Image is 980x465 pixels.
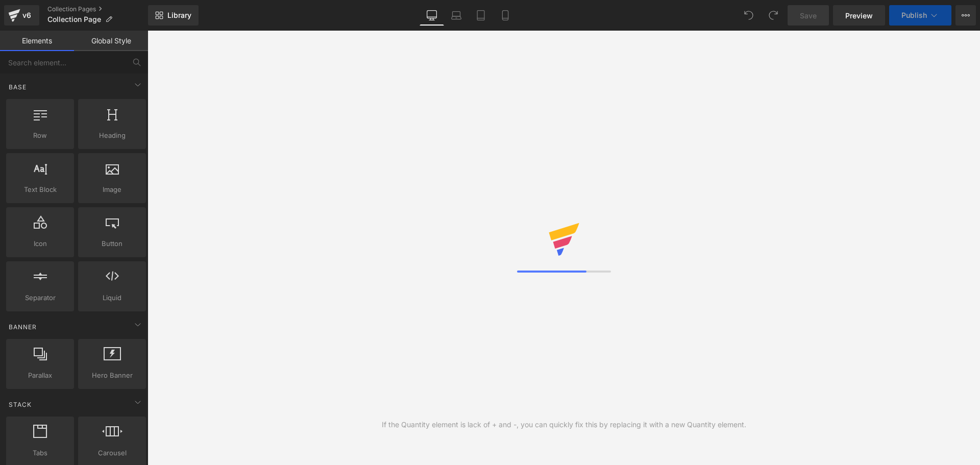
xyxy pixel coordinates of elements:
span: Carousel [81,448,143,458]
span: Separator [9,292,71,303]
span: Banner [8,322,38,332]
span: Text Block [9,184,71,195]
button: Undo [739,5,759,26]
div: If the Quantity element is lack of + and -, you can quickly fix this by replacing it with a new Q... [382,419,746,430]
span: Liquid [81,292,143,303]
span: Publish [901,11,927,19]
span: Tabs [9,448,71,458]
span: Collection Page [47,15,101,23]
span: Base [8,82,28,92]
span: Icon [9,238,71,249]
span: Save [800,10,817,21]
a: Desktop [420,5,444,26]
span: Preview [845,10,873,21]
a: New Library [148,5,199,26]
button: More [955,5,976,26]
span: Button [81,238,143,249]
a: Tablet [469,5,493,26]
button: Redo [763,5,783,26]
a: v6 [4,5,39,26]
a: Laptop [444,5,469,26]
a: Preview [833,5,885,26]
span: Heading [81,130,143,141]
span: Hero Banner [81,370,143,381]
span: Row [9,130,71,141]
span: Parallax [9,370,71,381]
a: Collection Pages [47,5,148,13]
span: Image [81,184,143,195]
div: v6 [20,9,33,22]
span: Stack [8,400,33,409]
button: Publish [889,5,951,26]
a: Mobile [493,5,518,26]
span: Library [167,11,191,20]
a: Global Style [74,31,148,51]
